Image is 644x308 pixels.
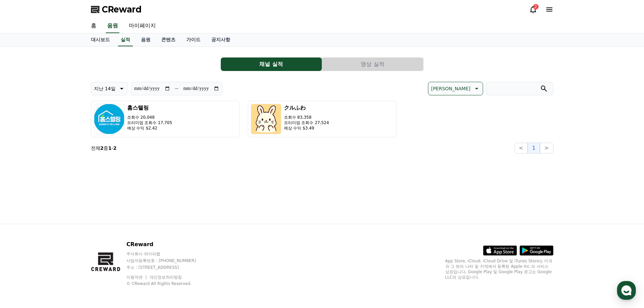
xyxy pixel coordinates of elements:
[45,214,87,231] a: 대화
[94,84,116,93] p: 지난 14일
[284,104,329,112] h3: クルふわ
[181,33,206,46] a: 가이드
[2,214,45,231] a: 홈
[86,19,102,33] a: 홈
[100,145,104,151] strong: 2
[127,104,172,112] h3: 홈스텔링
[540,143,553,153] button: >
[431,84,470,93] p: [PERSON_NAME]
[87,214,130,231] a: 설정
[91,82,128,95] button: 지난 14일
[118,33,133,46] a: 실적
[126,240,209,248] p: CReward
[284,125,329,131] p: 예상 수익 $3.49
[86,33,115,46] a: 대시보드
[515,143,528,153] button: <
[91,4,142,15] a: CReward
[126,275,148,280] a: 이용약관
[221,57,322,71] a: 채널 실적
[62,225,70,230] span: 대화
[104,224,113,230] span: 설정
[102,4,142,15] span: CReward
[126,281,209,286] p: © CReward All Rights Reserved.
[108,145,112,151] strong: 1
[91,145,117,151] p: 전체 중 -
[529,5,537,14] a: 2
[156,33,181,46] a: 콘텐츠
[221,57,322,71] button: 채널 실적
[284,120,329,125] p: 프리미엄 조회수 27,524
[106,19,119,33] a: 음원
[251,104,281,134] img: クルふわ
[206,33,236,46] a: 공지사항
[284,115,329,120] p: 조회수 83,358
[126,265,209,270] p: 주소 : [STREET_ADDRESS]
[127,125,172,131] p: 예상 수익 $2.42
[113,145,117,151] strong: 2
[149,275,182,280] a: 개인정보처리방침
[127,120,172,125] p: 프리미엄 조회수 17,705
[533,4,539,9] div: 2
[174,85,179,93] p: ~
[428,82,483,95] button: [PERSON_NAME]
[136,33,156,46] a: 음원
[248,101,397,137] button: クルふわ 조회수 83,358 프리미엄 조회수 27,524 예상 수익 $3.49
[322,57,424,71] a: 영상 실적
[94,104,124,134] img: 홈스텔링
[91,101,240,137] button: 홈스텔링 조회수 20,048 프리미엄 조회수 17,705 예상 수익 $2.42
[21,224,25,230] span: 홈
[123,19,161,33] a: 마이페이지
[322,57,423,71] button: 영상 실적
[126,258,209,263] p: 사업자등록번호 : [PHONE_NUMBER]
[528,143,540,153] button: 1
[126,251,209,257] p: 주식회사 와이피랩
[127,115,172,120] p: 조회수 20,048
[445,258,553,280] p: App Store, iCloud, iCloud Drive 및 iTunes Store는 미국과 그 밖의 나라 및 지역에서 등록된 Apple Inc.의 서비스 상표입니다. Goo...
